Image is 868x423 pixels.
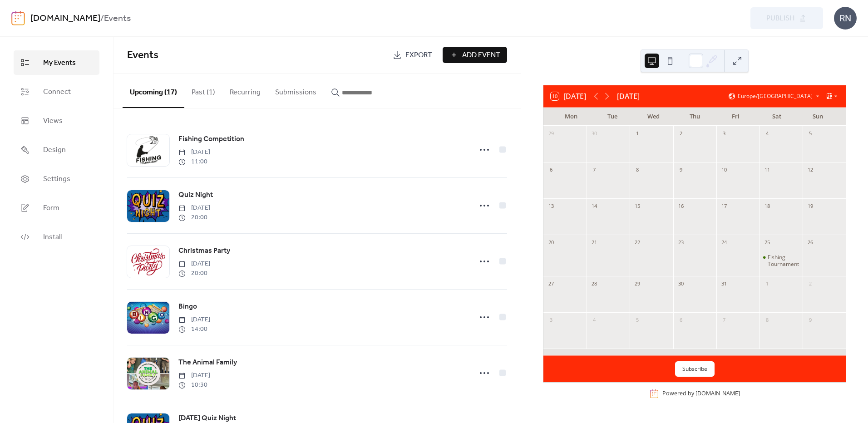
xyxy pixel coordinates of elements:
[592,108,633,126] div: Tue
[14,138,99,162] a: Design
[797,108,838,126] div: Sun
[222,74,268,107] button: Recurring
[43,203,59,214] span: Form
[676,279,686,289] div: 30
[127,45,158,65] span: Events
[719,129,729,139] div: 3
[719,279,729,289] div: 31
[632,315,642,325] div: 5
[178,301,197,313] a: Bingo
[633,108,674,126] div: Wed
[589,279,599,289] div: 28
[617,91,640,102] div: [DATE]
[589,165,599,175] div: 7
[676,202,686,211] div: 16
[443,47,507,63] button: Add Event
[632,202,642,211] div: 15
[546,202,556,211] div: 13
[43,116,63,127] span: Views
[715,108,756,126] div: Fri
[546,129,556,139] div: 29
[123,74,184,108] button: Upcoming (17)
[676,315,686,325] div: 6
[178,157,210,167] span: 11:00
[405,50,432,61] span: Export
[30,10,100,27] a: [DOMAIN_NAME]
[768,254,799,268] div: Fishing Tournament
[632,238,642,248] div: 22
[674,108,715,126] div: Thu
[719,238,729,248] div: 24
[100,10,104,27] b: /
[676,165,686,175] div: 9
[738,93,813,99] span: Europe/[GEOGRAPHIC_DATA]
[178,134,244,145] span: Fishing Competition
[719,165,729,175] div: 10
[178,148,210,157] span: [DATE]
[178,315,210,325] span: [DATE]
[178,269,210,278] span: 20:00
[178,259,210,269] span: [DATE]
[43,58,76,69] span: My Events
[695,390,740,398] a: [DOMAIN_NAME]
[178,357,237,369] a: The Animal Family
[178,213,210,222] span: 20:00
[719,202,729,211] div: 17
[178,357,237,368] span: The Animal Family
[676,238,686,248] div: 23
[805,129,815,139] div: 5
[546,238,556,248] div: 20
[632,279,642,289] div: 29
[14,167,99,191] a: Settings
[178,203,210,213] span: [DATE]
[43,174,70,185] span: Settings
[546,165,556,175] div: 6
[805,238,815,248] div: 26
[178,189,213,201] a: Quiz Night
[178,246,230,256] span: Christmas Party
[184,74,222,107] button: Past (1)
[547,90,589,103] button: 10[DATE]
[756,108,798,126] div: Sat
[178,133,244,145] a: Fishing Competition
[719,315,729,325] div: 7
[762,165,772,175] div: 11
[834,7,857,30] div: RN
[178,325,210,334] span: 14:00
[14,108,99,133] a: Views
[589,315,599,325] div: 4
[762,315,772,325] div: 8
[632,129,642,139] div: 1
[676,129,686,139] div: 2
[14,50,99,75] a: My Events
[762,238,772,248] div: 25
[805,279,815,289] div: 2
[11,11,25,25] img: logo
[43,87,71,98] span: Connect
[14,196,99,220] a: Form
[805,315,815,325] div: 9
[43,232,62,243] span: Install
[589,129,599,139] div: 30
[762,129,772,139] div: 4
[805,202,815,211] div: 19
[546,315,556,325] div: 3
[589,238,599,248] div: 21
[551,108,592,126] div: Mon
[14,225,99,249] a: Install
[268,74,324,107] button: Submissions
[178,301,197,312] span: Bingo
[14,79,99,104] a: Connect
[178,190,213,201] span: Quiz Night
[805,165,815,175] div: 12
[546,279,556,289] div: 27
[178,371,210,380] span: [DATE]
[759,254,803,268] div: Fishing Tournament
[662,390,740,398] div: Powered by
[104,10,131,27] b: Events
[178,245,230,257] a: Christmas Party
[386,47,439,63] a: Export
[762,279,772,289] div: 1
[462,50,500,61] span: Add Event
